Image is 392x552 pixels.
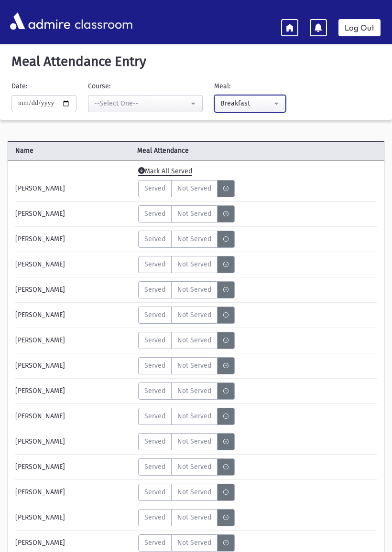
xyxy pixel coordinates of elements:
[15,361,65,371] span: [PERSON_NAME]
[144,209,165,219] span: Served
[138,382,235,400] div: MeaStatus
[177,361,211,371] span: Not Served
[88,81,110,91] label: Course:
[220,98,272,108] div: Breakfast
[177,487,211,497] span: Not Served
[94,98,189,108] div: --Select One--
[15,386,65,396] span: [PERSON_NAME]
[15,234,65,244] span: [PERSON_NAME]
[138,357,235,374] div: MeaStatus
[144,234,165,244] span: Served
[144,386,165,396] span: Served
[73,9,133,34] span: classroom
[138,167,192,176] span: Mark All Served
[15,512,65,522] span: [PERSON_NAME]
[214,95,286,112] button: Breakfast
[138,180,235,197] div: MeaStatus
[138,205,235,223] div: MeaStatus
[138,433,235,450] div: MeaStatus
[138,458,235,476] div: MeaStatus
[144,411,165,421] span: Served
[15,259,65,269] span: [PERSON_NAME]
[15,285,65,295] span: [PERSON_NAME]
[144,335,165,345] span: Served
[88,95,203,112] button: --Select One--
[138,307,235,324] div: MeaStatus
[15,411,65,421] span: [PERSON_NAME]
[15,436,65,446] span: [PERSON_NAME]
[144,436,165,446] span: Served
[144,361,165,371] span: Served
[138,281,235,298] div: MeaStatus
[177,411,211,421] span: Not Served
[177,436,211,446] span: Not Served
[177,285,211,295] span: Not Served
[177,259,211,269] span: Not Served
[177,209,211,219] span: Not Served
[15,209,65,219] span: [PERSON_NAME]
[138,256,235,273] div: MeaStatus
[338,19,381,36] a: Log Out
[15,462,65,472] span: [PERSON_NAME]
[144,487,165,497] span: Served
[214,81,230,91] label: Meal:
[11,81,27,91] label: Date:
[138,484,235,501] div: MeaStatus
[15,335,65,345] span: [PERSON_NAME]
[144,183,165,193] span: Served
[138,332,235,349] div: MeaStatus
[177,234,211,244] span: Not Served
[138,231,235,248] div: MeaStatus
[144,462,165,472] span: Served
[8,53,384,70] h5: Meal Attendance Entry
[138,408,235,425] div: MeaStatus
[15,487,65,497] span: [PERSON_NAME]
[177,310,211,320] span: Not Served
[15,538,65,548] span: [PERSON_NAME]
[144,285,165,295] span: Served
[8,146,133,156] span: Name
[144,310,165,320] span: Served
[133,146,353,156] span: Meal Attendance
[15,310,65,320] span: [PERSON_NAME]
[177,335,211,345] span: Not Served
[177,386,211,396] span: Not Served
[177,462,211,472] span: Not Served
[144,259,165,269] span: Served
[138,509,235,526] div: MeaStatus
[15,183,65,193] span: [PERSON_NAME]
[177,183,211,193] span: Not Served
[8,10,73,32] img: AdmirePro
